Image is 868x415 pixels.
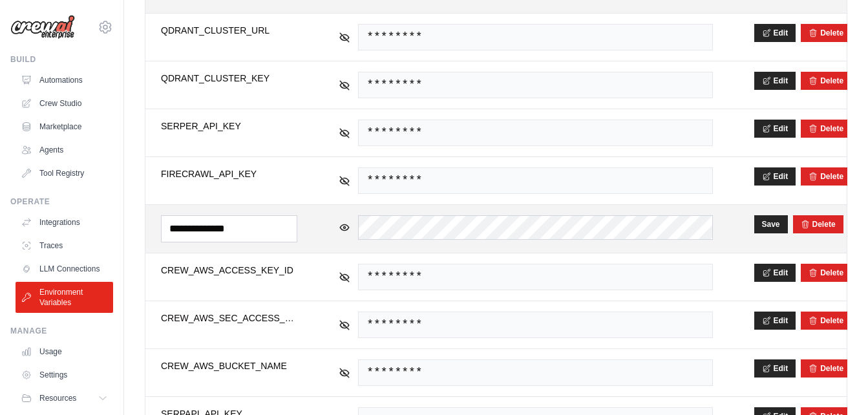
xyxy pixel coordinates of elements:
a: LLM Connections [16,259,113,279]
button: Delete [801,219,836,229]
span: CREW_AWS_ACCESS_KEY_ID [161,264,297,277]
span: SERPER_API_KEY [161,120,297,133]
img: Logo [10,15,75,39]
button: Edit [754,264,796,282]
button: Edit [754,24,796,42]
span: QDRANT_CLUSTER_URL [161,24,297,37]
a: Automations [16,70,113,90]
a: Agents [16,140,113,160]
button: Delete [809,171,843,182]
a: Environment Variables [16,282,113,313]
div: Operate [10,197,113,207]
button: Delete [809,268,843,278]
span: QDRANT_CLUSTER_KEY [161,72,297,85]
button: Delete [809,315,843,326]
div: Manage [10,326,113,336]
a: Usage [16,341,113,362]
button: Edit [754,359,796,378]
a: Marketplace [16,116,113,137]
a: Crew Studio [16,93,113,114]
a: Integrations [16,212,113,233]
button: Edit [754,312,796,330]
button: Delete [809,123,843,134]
button: Edit [754,167,796,186]
span: CREW_AWS_BUCKET_NAME [161,359,297,372]
div: Build [10,54,113,65]
a: Traces [16,235,113,256]
button: Save [754,215,788,233]
a: Settings [16,365,113,385]
button: Edit [754,120,796,138]
a: Tool Registry [16,163,113,184]
button: Edit [754,72,796,90]
button: Delete [809,28,843,38]
span: FIRECRAWL_API_KEY [161,167,297,180]
button: Delete [809,363,843,374]
button: Resources [16,388,113,409]
span: CREW_AWS_SEC_ACCESS_KEY [161,312,297,325]
span: Resources [39,393,76,403]
button: Delete [809,76,843,86]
